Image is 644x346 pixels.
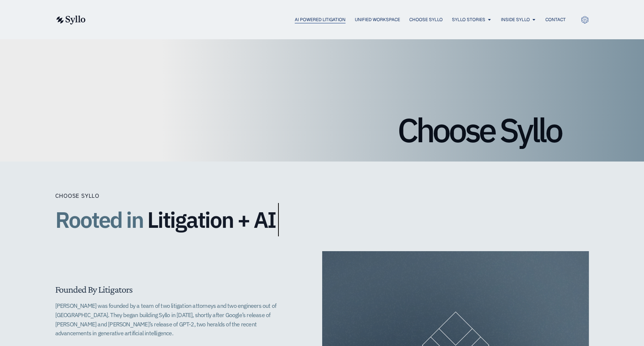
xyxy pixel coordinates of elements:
nav: Menu [100,16,566,23]
a: Choose Syllo [409,16,443,23]
a: AI Powered Litigation [295,16,346,23]
div: Menu Toggle [100,16,566,23]
span: Rooted in [55,203,143,236]
img: syllo [55,16,86,24]
a: Unified Workspace [355,16,400,23]
h1: Choose Syllo [83,113,561,147]
div: Choose Syllo [55,191,352,200]
span: Founded By Litigators [55,284,132,295]
a: Syllo Stories [452,16,485,23]
p: [PERSON_NAME] was founded by a team of two litigation attorneys and two engineers out of [GEOGRAP... [55,301,293,338]
span: Litigation + AI [147,207,275,232]
a: Inside Syllo [501,16,530,23]
a: Contact [545,16,566,23]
